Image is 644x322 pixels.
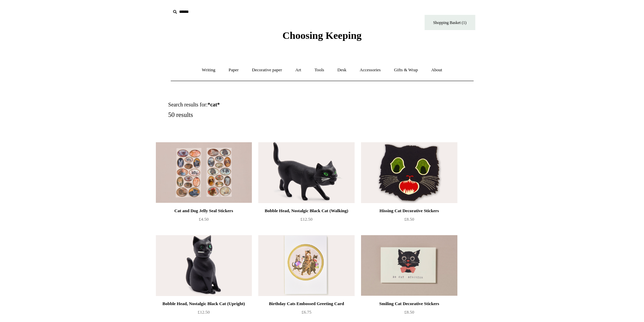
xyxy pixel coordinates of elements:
img: Birthday Cats Embossed Greeting Card [258,235,354,296]
img: Bobble Head, Nostalgic Black Cat (Walking) [258,142,354,203]
h1: Search results for: [168,101,330,108]
a: Accessories [354,61,387,79]
img: Smiling Cat Decorative Stickers [361,235,457,296]
div: Bobble Head, Nostalgic Black Cat (Upright) [158,300,250,308]
span: £12.50 [301,217,313,222]
a: Cat and Dog Jelly Seal Stickers £4.50 [156,207,252,234]
a: Gifts & Wrap [388,61,424,79]
img: Hissing Cat Decorative Stickers [361,142,457,203]
a: Birthday Cats Embossed Greeting Card Birthday Cats Embossed Greeting Card [258,235,354,296]
div: Hissing Cat Decorative Stickers [363,207,455,215]
a: Decorative paper [246,61,288,79]
span: £12.50 [198,309,210,315]
a: About [425,61,448,79]
a: Bobble Head, Nostalgic Black Cat (Walking) £12.50 [258,207,354,234]
div: Birthday Cats Embossed Greeting Card [260,300,353,308]
div: Smiling Cat Decorative Stickers [363,300,455,308]
a: Shopping Basket (1) [425,15,475,30]
div: Bobble Head, Nostalgic Black Cat (Walking) [260,207,353,215]
span: £6.75 [302,309,311,315]
span: £8.50 [404,217,414,222]
a: Tools [308,61,330,79]
span: £8.50 [404,309,414,315]
a: Choosing Keeping [282,35,361,40]
img: Bobble Head, Nostalgic Black Cat (Upright) [156,235,252,296]
a: Smiling Cat Decorative Stickers Smiling Cat Decorative Stickers [361,235,457,296]
span: £4.50 [199,217,209,222]
a: Desk [331,61,353,79]
div: Cat and Dog Jelly Seal Stickers [158,207,250,215]
a: Writing [196,61,221,79]
a: Cat and Dog Jelly Seal Stickers Cat and Dog Jelly Seal Stickers [156,142,252,203]
img: Cat and Dog Jelly Seal Stickers [156,142,252,203]
a: Bobble Head, Nostalgic Black Cat (Walking) Bobble Head, Nostalgic Black Cat (Walking) [258,142,354,203]
h5: 50 results [168,111,330,119]
a: Hissing Cat Decorative Stickers Hissing Cat Decorative Stickers [361,142,457,203]
a: Bobble Head, Nostalgic Black Cat (Upright) Bobble Head, Nostalgic Black Cat (Upright) [156,235,252,296]
a: Hissing Cat Decorative Stickers £8.50 [361,207,457,234]
a: Art [289,61,307,79]
span: Choosing Keeping [282,30,361,41]
a: Paper [222,61,245,79]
